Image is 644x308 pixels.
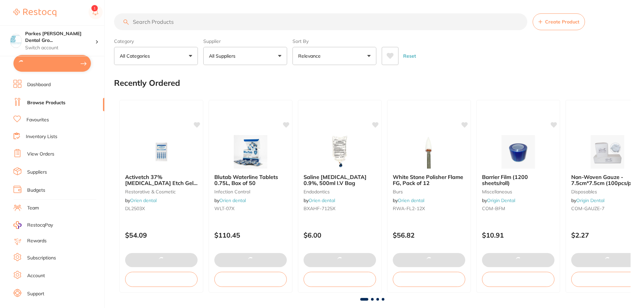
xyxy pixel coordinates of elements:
[13,221,21,229] img: RestocqPay
[114,78,180,88] h2: Recently Ordered
[125,231,198,239] p: $54.09
[26,117,49,123] a: Favourites
[393,197,424,203] span: by
[214,231,287,239] p: $110.45
[214,174,287,186] b: Blutab Waterline Tablets 0.75L, Box of 50
[292,38,376,44] label: Sort By
[487,197,515,203] a: Origin Dental
[10,34,21,45] img: Parkes Baker Dental Group
[304,174,376,186] b: Saline Sodium Chloride 0.9%, 500ml I.V Bag
[27,238,47,244] a: Rewards
[571,206,644,211] small: COM-GAUZE-7
[114,38,198,44] label: Category
[576,197,604,203] a: Origin Dental
[533,13,585,30] button: Create Product
[27,222,53,229] span: RestocqPay
[304,197,335,203] span: by
[203,38,287,44] label: Supplier
[571,189,644,194] small: disposables
[304,206,376,211] small: BXAHF-7125X
[120,53,153,59] p: All Categories
[309,197,335,203] a: Orien dental
[586,135,629,169] img: Non-Woven Gauze - 7.5cm*7.5cm (100pcs/pack)
[27,151,54,158] a: View Orders
[13,9,56,17] img: Restocq Logo
[571,174,644,186] b: Non-Woven Gauze - 7.5cm*7.5cm (100pcs/pack)
[304,189,376,194] small: endodontics
[209,53,238,59] p: All Suppliers
[393,189,465,194] small: burs
[25,30,95,44] h4: Parkes Baker Dental Group
[292,47,376,65] button: Relevance
[219,197,246,203] a: Orien dental
[393,174,465,186] b: White Stone Polisher Flame FG, Pack of 12
[214,189,287,194] small: infection control
[571,231,644,239] p: $2.27
[25,45,95,51] p: Switch account
[214,206,287,211] small: WLT-07X
[229,135,272,169] img: Blutab Waterline Tablets 0.75L, Box of 50
[114,47,198,65] button: All Categories
[214,197,246,203] span: by
[130,197,157,203] a: Orien dental
[27,205,39,211] a: Team
[13,5,56,20] a: Restocq Logo
[496,135,540,169] img: Barrier Film (1200 sheets/roll)
[26,133,57,140] a: Inventory Lists
[27,255,56,261] a: Subscriptions
[114,13,527,30] input: Search Products
[140,135,183,169] img: Activetch 37% Phosphoric Acid Etch Gel, 10 x 3g Syringe Pack
[125,174,198,186] b: Activetch 37% Phosphoric Acid Etch Gel, 10 x 3g Syringe Pack
[125,197,157,203] span: by
[27,169,47,176] a: Suppliers
[482,174,554,186] b: Barrier Film (1200 sheets/roll)
[13,221,53,229] a: RestocqPay
[401,47,418,65] button: Reset
[482,231,554,239] p: $10.91
[27,272,45,279] a: Account
[407,135,451,169] img: White Stone Polisher Flame FG, Pack of 12
[125,206,198,211] small: DL2503X
[393,231,465,239] p: $56.82
[304,231,376,239] p: $6.00
[398,197,424,203] a: Orien dental
[393,206,465,211] small: RWA-FL2-12X
[482,189,554,194] small: miscellaneous
[571,197,604,203] span: by
[298,53,323,59] p: Relevance
[482,206,554,211] small: COM-BFM
[545,19,579,24] span: Create Product
[27,291,44,297] a: Support
[27,100,65,106] a: Browse Products
[27,81,51,88] a: Dashboard
[27,187,45,194] a: Budgets
[125,189,198,194] small: restorative & cosmetic
[203,47,287,65] button: All Suppliers
[482,197,515,203] span: by
[318,135,362,169] img: Saline Sodium Chloride 0.9%, 500ml I.V Bag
